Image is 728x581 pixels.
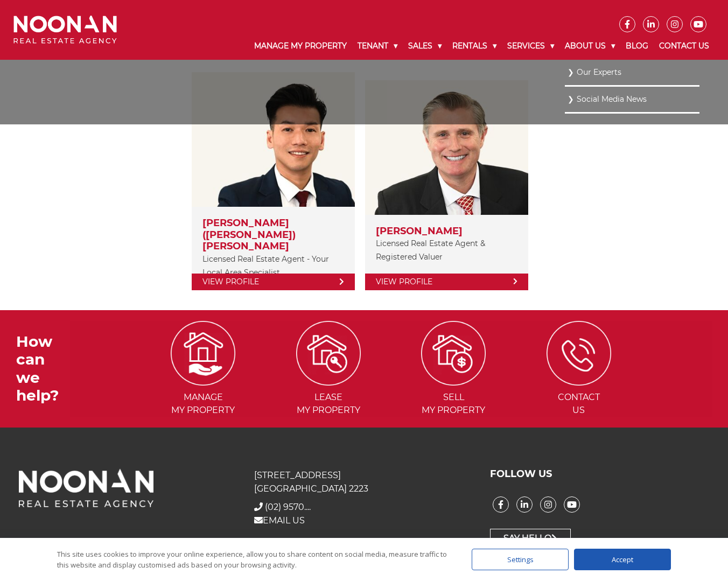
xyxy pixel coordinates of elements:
a: ICONS Leasemy Property [267,347,390,415]
span: (02) 9570.... [265,502,311,512]
a: Manage My Property [249,32,352,60]
a: Click to reveal phone number [265,502,311,512]
a: Social Media News [568,92,697,107]
a: Sales [403,32,447,60]
span: Contact Us [517,391,641,417]
a: Contact Us [654,32,715,60]
a: Services [502,32,559,60]
h3: How can we help? [16,333,70,405]
div: Settings [472,549,569,570]
a: ICONS Sellmy Property [392,347,515,415]
a: Blog [620,32,654,60]
div: Accept [574,549,671,570]
h3: [PERSON_NAME] [376,226,517,237]
p: [STREET_ADDRESS] [GEOGRAPHIC_DATA] 2223 [254,468,473,495]
a: Rentals [447,32,502,60]
img: ICONS [296,321,361,386]
img: ICONS [547,321,611,386]
p: Licensed Real Estate Agent & Registered Valuer [376,237,517,264]
a: Our Experts [568,65,697,80]
img: ICONS [421,321,486,386]
a: View Profile [365,274,528,290]
span: Sell my Property [392,391,515,417]
a: About Us [559,32,620,60]
a: Tenant [352,32,403,60]
h3: [PERSON_NAME] ([PERSON_NAME]) [PERSON_NAME] [202,218,344,253]
a: ICONS Managemy Property [142,347,265,415]
a: Say Hello [490,529,571,548]
div: This site uses cookies to improve your online experience, allow you to share content on social me... [57,549,450,570]
img: ICONS [171,321,235,386]
span: Lease my Property [267,391,390,417]
p: Licensed Real Estate Agent - Your Local Area Specialist [202,253,344,279]
h3: FOLLOW US [490,468,709,480]
img: Noonan Real Estate Agency [13,16,117,44]
a: View Profile [192,274,355,290]
span: Manage my Property [142,391,265,417]
a: EMAIL US [254,515,305,526]
a: ICONS ContactUs [517,347,641,415]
